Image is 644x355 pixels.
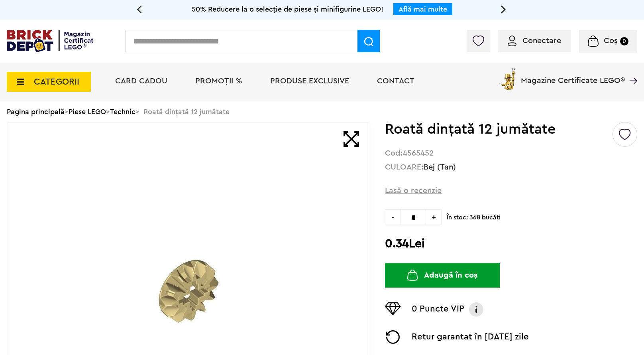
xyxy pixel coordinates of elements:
[385,209,401,225] span: -
[385,237,637,251] h2: 0.34Lei
[620,37,628,45] small: 0
[385,122,611,136] h1: Roată dinţată 12 jumătate
[34,77,79,86] span: CATEGORII
[403,149,434,157] strong: 4565452
[69,108,106,115] a: Piese LEGO
[377,77,414,85] a: Contact
[385,185,442,196] span: Lasă o recenzie
[7,108,65,115] a: Pagina principală
[412,302,464,317] p: 0 Puncte VIP
[7,101,637,122] div: > > > Roată dinţată 12 jumătate
[110,108,135,115] a: Technic
[424,163,456,171] a: Bej (Tan)
[522,37,561,45] span: Conectare
[385,150,637,157] div: Cod:
[447,209,637,221] span: În stoc: 368 bucăţi
[426,209,442,225] span: +
[508,37,561,45] a: Conectare
[385,330,401,344] img: Returnare
[604,37,618,45] span: Coș
[385,302,401,315] img: Puncte VIP
[385,164,637,171] div: CULOARE:
[192,6,383,13] span: 50% Reducere la o selecție de piese și minifigurine LEGO!
[468,302,484,317] img: Info VIP
[399,6,447,13] a: Află mai multe
[270,77,349,85] a: Produse exclusive
[521,66,625,85] span: Magazine Certificate LEGO®
[412,330,529,344] p: Retur garantat în [DATE] zile
[625,66,637,74] a: Magazine Certificate LEGO®
[115,77,167,85] a: Card Cadou
[385,263,500,288] button: Adaugă în coș
[195,77,242,85] a: PROMOȚII %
